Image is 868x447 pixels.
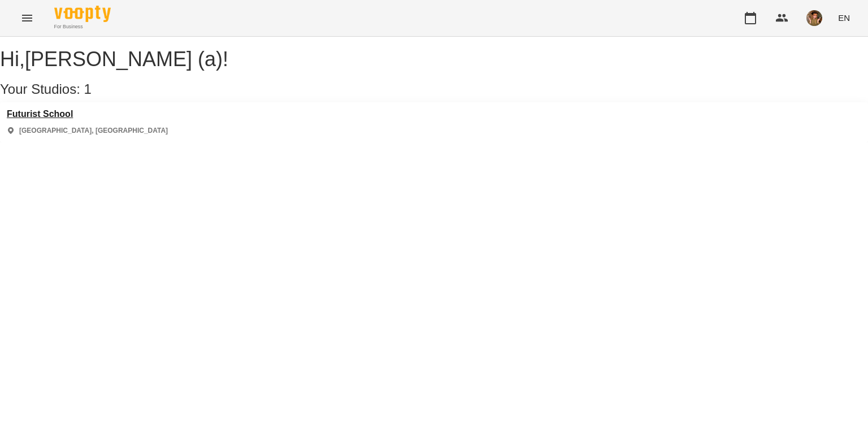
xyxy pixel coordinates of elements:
[54,23,111,31] span: For Business
[834,7,854,28] button: EN
[806,10,822,26] img: 166010c4e833d35833869840c76da126.jpeg
[838,12,850,24] span: EN
[84,81,92,97] span: 1
[7,109,168,119] a: Futurist School
[19,126,168,136] p: [GEOGRAPHIC_DATA], [GEOGRAPHIC_DATA]
[54,6,111,22] img: Voopty Logo
[14,5,41,32] button: Menu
